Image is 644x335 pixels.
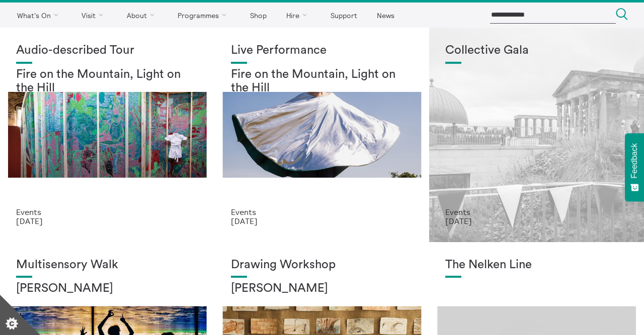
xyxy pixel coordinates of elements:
[429,28,644,242] a: Collective Gala 2023. Image credit Sally Jubb. Collective Gala Events [DATE]
[630,143,639,178] span: Feedback
[118,3,167,28] a: About
[321,3,366,28] a: Support
[215,28,430,242] a: Photo: Eoin Carey Live Performance Fire on the Mountain, Light on the Hill Events [DATE]
[445,207,628,216] p: Events
[445,258,628,272] h1: The Nelken Line
[16,258,199,272] h1: Multisensory Walk
[16,207,199,216] p: Events
[231,44,414,58] h1: Live Performance
[445,44,628,58] h1: Collective Gala
[231,258,414,272] h1: Drawing Workshop
[445,216,628,226] p: [DATE]
[16,216,199,226] p: [DATE]
[241,3,275,28] a: Shop
[278,3,320,28] a: Hire
[73,3,116,28] a: Visit
[368,3,403,28] a: News
[169,3,239,28] a: Programmes
[8,3,71,28] a: What's On
[16,68,199,95] h2: Fire on the Mountain, Light on the Hill
[231,216,414,226] p: [DATE]
[231,207,414,216] p: Events
[231,68,414,95] h2: Fire on the Mountain, Light on the Hill
[231,282,414,296] h2: [PERSON_NAME]
[625,133,644,201] button: Feedback - Show survey
[16,282,199,296] h2: [PERSON_NAME]
[16,44,199,58] h1: Audio-described Tour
